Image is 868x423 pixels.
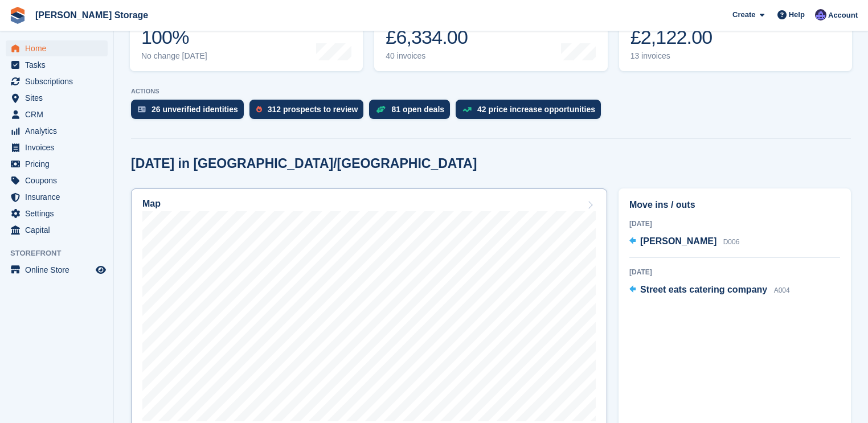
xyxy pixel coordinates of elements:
span: CRM [25,106,93,122]
div: 40 invoices [386,51,470,61]
span: Settings [25,206,93,221]
span: Create [732,9,755,20]
h2: [DATE] in [GEOGRAPHIC_DATA]/[GEOGRAPHIC_DATA] [131,156,477,171]
span: Help [789,9,805,20]
img: deal-1b604bf984904fb50ccaf53a9ad4b4a5d6e5aea283cecdc64d6e3604feb123c2.svg [376,105,386,113]
span: Subscriptions [25,73,93,89]
span: Online Store [25,262,93,278]
a: menu [6,139,108,155]
a: menu [6,189,108,205]
a: 42 price increase opportunities [456,100,607,125]
span: Home [25,40,93,56]
a: menu [6,90,108,106]
a: Preview store [94,263,108,277]
div: 26 unverified identities [152,105,238,114]
div: 42 price increase opportunities [477,105,595,114]
a: menu [6,222,108,238]
div: No change [DATE] [141,51,207,61]
h2: Map [142,199,161,209]
a: menu [6,173,108,188]
span: [PERSON_NAME] [640,236,716,246]
a: menu [6,123,108,139]
img: stora-icon-8386f47178a22dfd0bd8f6a31ec36ba5ce8667c1dd55bd0f319d3a0aa187defe.svg [9,7,26,24]
img: price_increase_opportunities-93ffe204e8149a01c8c9dc8f82e8f89637d9d84a8eef4429ea346261dce0b2c0.svg [462,107,472,112]
a: menu [6,262,108,278]
h2: Move ins / outs [629,198,840,212]
a: 312 prospects to review [249,100,370,125]
a: menu [6,40,108,56]
a: menu [6,73,108,89]
div: £6,334.00 [386,26,470,49]
img: verify_identity-adf6edd0f0f0b5bbfe63781bf79b02c33cf7c696d77639b501bdc392416b5a36.svg [138,106,146,113]
a: [PERSON_NAME] D006 [629,235,739,249]
div: 312 prospects to review [268,105,358,114]
a: menu [6,206,108,221]
span: D006 [723,238,740,246]
a: menu [6,106,108,122]
span: Storefront [10,248,113,259]
span: Coupons [25,173,93,188]
span: Invoices [25,139,93,155]
div: [DATE] [629,219,840,229]
span: Sites [25,90,93,106]
div: £2,122.00 [630,26,713,49]
a: 81 open deals [369,100,456,125]
p: ACTIONS [131,88,851,95]
span: A004 [774,286,790,294]
span: Pricing [25,156,93,172]
a: menu [6,57,108,73]
a: menu [6,156,108,172]
img: Tim Sinnott [815,9,826,20]
span: Tasks [25,57,93,73]
div: 13 invoices [630,51,713,61]
span: Street eats catering company [640,285,767,294]
span: Account [828,10,858,21]
span: Insurance [25,189,93,205]
a: 26 unverified identities [131,100,249,125]
a: Street eats catering company A004 [629,283,790,298]
span: Analytics [25,123,93,139]
img: prospect-51fa495bee0391a8d652442698ab0144808aea92771e9ea1ae160a38d050c398.svg [256,106,262,113]
div: 81 open deals [391,105,444,114]
div: 100% [141,26,207,49]
div: [DATE] [629,267,840,277]
span: Capital [25,222,93,238]
a: [PERSON_NAME] Storage [31,6,153,24]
